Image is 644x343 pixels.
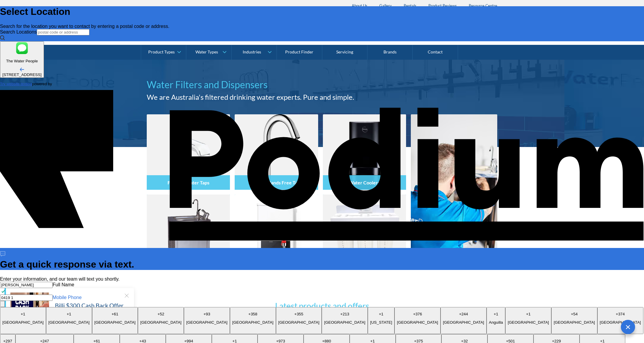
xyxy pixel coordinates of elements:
[140,320,181,325] p: [GEOGRAPHIC_DATA]
[2,59,42,63] p: The Water People
[397,320,438,325] p: [GEOGRAPHIC_DATA]
[487,307,505,334] button: +1Anguilla
[443,320,484,325] p: [GEOGRAPHIC_DATA]
[2,72,42,77] div: [STREET_ADDRESS]
[48,320,90,325] p: [GEOGRAPHIC_DATA]
[397,312,438,316] p: + 376
[554,320,595,325] p: [GEOGRAPHIC_DATA]
[600,312,641,316] p: + 374
[278,320,320,325] p: [GEOGRAPHIC_DATA]
[370,312,392,316] p: + 1
[600,320,641,325] p: [GEOGRAPHIC_DATA]
[230,307,276,334] button: +358[GEOGRAPHIC_DATA]
[2,312,44,316] p: + 1
[92,307,138,334] button: +61[GEOGRAPHIC_DATA]
[489,312,503,316] p: + 1
[186,320,228,325] p: [GEOGRAPHIC_DATA]
[138,307,184,334] button: +52[GEOGRAPHIC_DATA]
[324,320,365,325] p: [GEOGRAPHIC_DATA]
[46,307,92,334] button: +1[GEOGRAPHIC_DATA]
[37,29,89,35] input: postal code or address
[232,320,274,325] p: [GEOGRAPHIC_DATA]
[186,312,228,316] p: + 93
[505,307,551,334] button: +1[GEOGRAPHIC_DATA]
[53,295,82,300] label: Mobile Phone
[597,307,643,334] button: +374[GEOGRAPHIC_DATA]
[585,313,644,343] iframe: podium webchat widget bubble
[140,312,181,316] p: + 52
[2,320,44,325] p: [GEOGRAPHIC_DATA]
[508,312,549,316] p: + 1
[94,320,136,325] p: [GEOGRAPHIC_DATA]
[276,307,322,334] button: +355[GEOGRAPHIC_DATA]
[551,307,597,334] button: +54[GEOGRAPHIC_DATA]
[368,307,394,334] button: +1[US_STATE]
[184,307,230,334] button: +93[GEOGRAPHIC_DATA]
[370,320,392,325] p: [US_STATE]
[554,312,595,316] p: + 54
[508,320,549,325] p: [GEOGRAPHIC_DATA]
[32,82,52,86] span: powered by
[53,282,74,287] label: Full Name
[322,307,368,334] button: +213[GEOGRAPHIC_DATA]
[489,320,503,325] p: Anguilla
[232,312,274,316] p: + 358
[394,307,441,334] button: +376[GEOGRAPHIC_DATA]
[94,312,136,316] p: + 61
[278,312,320,316] p: + 355
[324,312,365,316] p: + 213
[443,312,484,316] p: + 244
[441,307,487,334] button: +244[GEOGRAPHIC_DATA]
[48,312,90,316] p: + 1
